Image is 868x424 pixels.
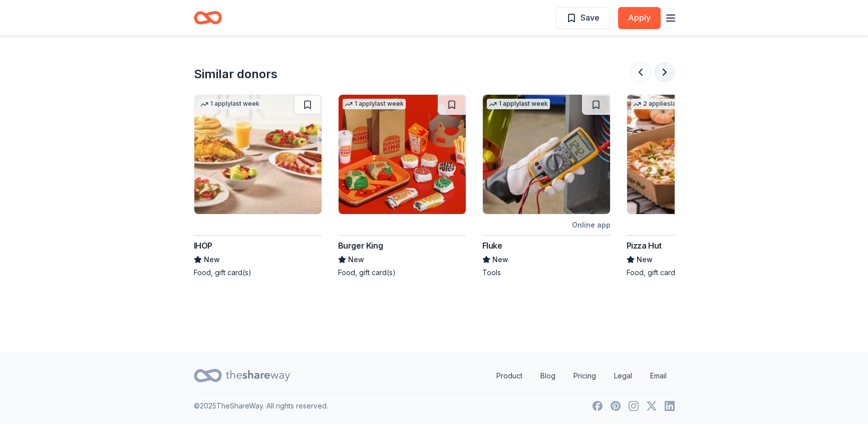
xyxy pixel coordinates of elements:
div: Food, gift card(s) [338,268,466,278]
div: Pizza Hut [627,240,662,252]
img: Image for Pizza Hut [627,95,754,214]
button: Save [556,7,610,29]
a: Image for Fluke1 applylast weekOnline appFlukeNewTools [482,94,611,278]
p: © 2025 TheShareWay. All rights reserved. [194,400,328,412]
img: Image for Fluke [483,95,610,214]
div: 1 apply last week [343,99,406,109]
span: New [204,254,220,266]
div: Similar donors [194,66,277,82]
div: IHOP [194,240,212,252]
div: Online app [572,219,611,231]
div: Fluke [482,240,502,252]
div: Food, gift card(s) [194,268,322,278]
div: 1 apply last week [487,99,550,109]
span: Save [581,11,600,24]
a: Image for Burger King1 applylast weekBurger KingNewFood, gift card(s) [338,94,466,278]
img: Image for IHOP [194,95,322,214]
img: Image for Burger King [339,95,466,214]
button: Apply [618,7,661,29]
a: Pricing [565,366,604,386]
a: Blog [532,366,563,386]
a: Email [642,366,675,386]
div: Burger King [338,240,383,252]
a: Legal [606,366,640,386]
a: Product [488,366,530,386]
nav: quick links [488,366,675,386]
a: Home [194,6,222,30]
a: Image for IHOP1 applylast weekIHOPNewFood, gift card(s) [194,94,322,278]
div: Food, gift card(s) [627,268,755,278]
span: New [492,254,508,266]
div: Tools [482,268,611,278]
a: Image for Pizza Hut2 applieslast weekPizza HutNewFood, gift card(s) [627,94,755,278]
div: 1 apply last week [198,99,261,109]
span: New [637,254,653,266]
span: New [348,254,364,266]
div: 2 applies last week [631,99,701,109]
